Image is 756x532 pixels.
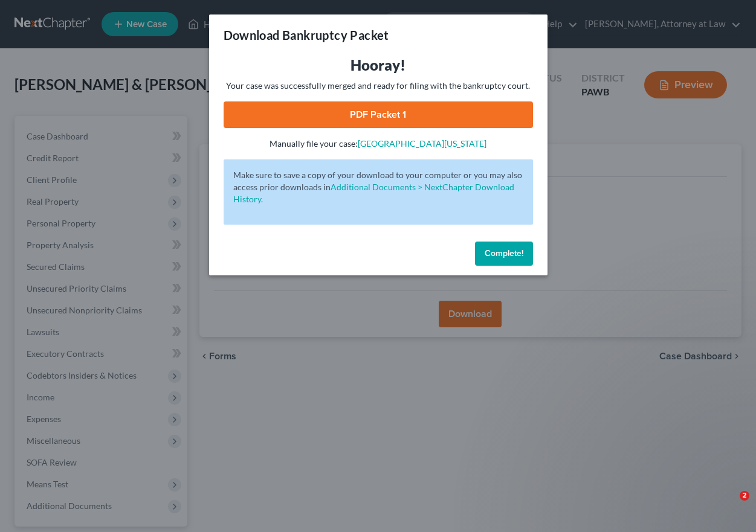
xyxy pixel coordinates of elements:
a: [GEOGRAPHIC_DATA][US_STATE] [358,138,486,149]
a: PDF Packet 1 [224,101,533,128]
span: Complete! [485,248,523,258]
p: Your case was successfully merged and ready for filing with the bankruptcy court. [224,80,533,92]
h3: Hooray! [224,56,533,75]
iframe: Intercom live chat [715,491,744,520]
span: 2 [740,491,749,501]
p: Make sure to save a copy of your download to your computer or you may also access prior downloads in [233,169,523,205]
button: Complete! [475,242,533,266]
h3: Download Bankruptcy Packet [224,27,389,43]
p: Manually file your case: [224,138,533,150]
a: Additional Documents > NextChapter Download History. [233,182,514,204]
